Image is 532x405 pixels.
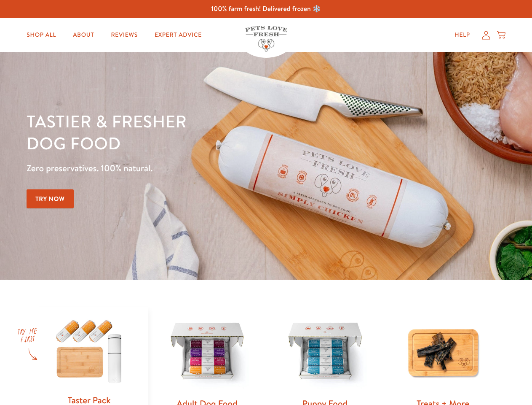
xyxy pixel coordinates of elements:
a: Help [448,27,477,43]
img: Pets Love Fresh [245,26,287,51]
a: Expert Advice [148,27,209,43]
a: Reviews [104,27,144,43]
h1: Tastier & fresher dog food [27,110,346,154]
a: Shop All [20,27,63,43]
p: Zero preservatives. 100% natural. [27,161,346,176]
a: About [66,27,101,43]
a: Try Now [27,189,74,208]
